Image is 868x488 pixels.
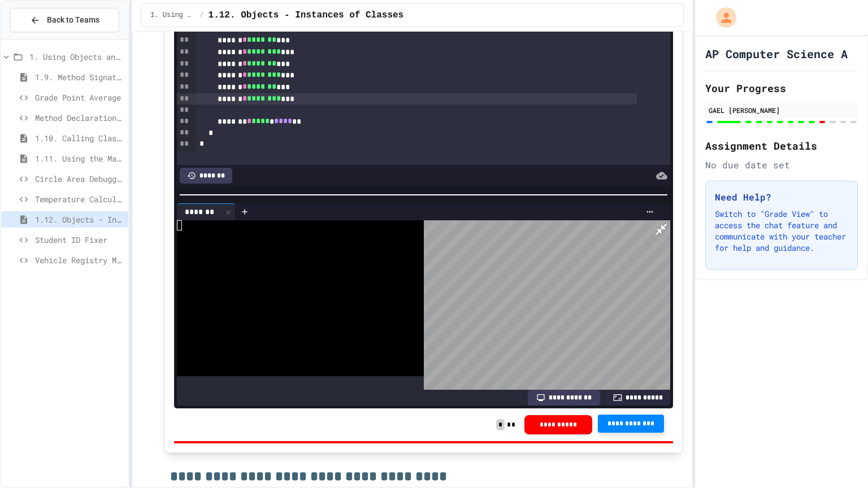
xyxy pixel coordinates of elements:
[29,51,124,63] span: 1. Using Objects and Methods
[209,8,404,22] span: 1.12. Objects - Instances of Classes
[35,91,124,103] span: Grade Point Average
[704,5,739,30] div: My Account
[10,8,119,32] button: Back to Teams
[35,173,124,185] span: Circle Area Debugger
[35,152,124,164] span: 1.11. Using the Math Class
[47,14,99,26] span: Back to Teams
[35,112,124,124] span: Method Declaration Helper
[705,46,848,62] h1: AP Computer Science A
[35,193,124,205] span: Temperature Calculator Helper
[150,11,195,20] span: 1. Using Objects and Methods
[35,234,124,246] span: Student ID Fixer
[715,208,848,254] p: Switch to "Grade View" to access the chat feature and communicate with your teacher for help and ...
[705,80,858,96] h2: Your Progress
[35,132,124,144] span: 1.10. Calling Class Methods
[715,190,848,204] h3: Need Help?
[35,71,124,83] span: 1.9. Method Signatures
[199,11,203,20] span: /
[709,105,854,115] div: GAEL [PERSON_NAME]
[35,254,124,266] span: Vehicle Registry Manager
[705,158,858,172] div: No due date set
[35,213,124,225] span: 1.12. Objects - Instances of Classes
[705,138,858,154] h2: Assignment Details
